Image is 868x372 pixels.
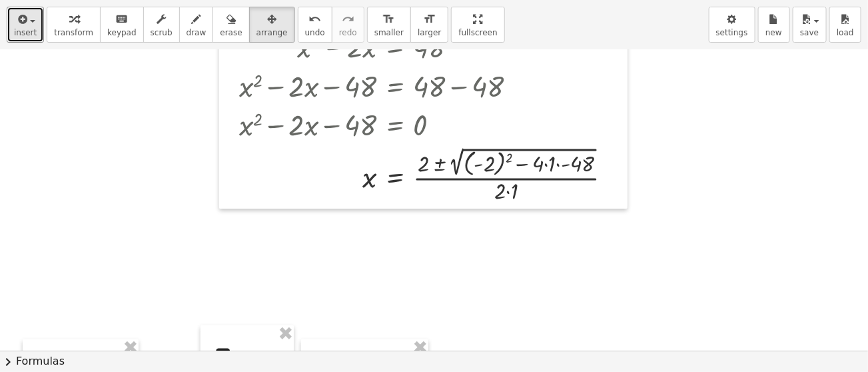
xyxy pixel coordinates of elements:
[716,28,748,37] span: settings
[339,28,357,37] span: redo
[14,28,37,37] span: insert
[213,7,249,43] button: erase
[47,7,101,43] button: transform
[837,28,854,37] span: load
[451,7,504,43] button: fullscreen
[410,7,448,43] button: format_sizelarger
[115,11,128,27] i: keyboard
[298,7,332,43] button: undoundo
[382,11,395,27] i: format_size
[107,28,137,37] span: keypad
[458,28,497,37] span: fullscreen
[7,7,44,43] button: insert
[709,7,755,43] button: settings
[418,28,441,37] span: larger
[829,7,861,43] button: load
[187,28,207,37] span: draw
[100,7,144,43] button: keyboardkeypad
[143,7,180,43] button: scrub
[249,7,295,43] button: arrange
[256,28,288,37] span: arrange
[374,28,404,37] span: smaller
[367,7,411,43] button: format_sizesmaller
[179,7,214,43] button: draw
[800,28,819,37] span: save
[342,11,354,27] i: redo
[305,28,325,37] span: undo
[793,7,827,43] button: save
[308,11,321,27] i: undo
[423,11,436,27] i: format_size
[54,28,93,37] span: transform
[151,28,173,37] span: scrub
[220,28,242,37] span: erase
[332,7,364,43] button: redoredo
[765,28,782,37] span: new
[758,7,790,43] button: new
